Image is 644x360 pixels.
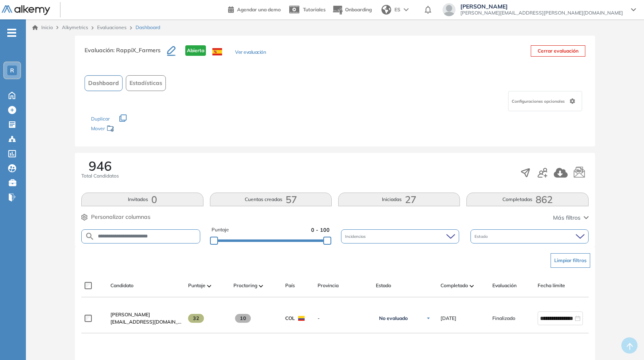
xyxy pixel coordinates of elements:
div: Configuraciones opcionales [508,91,582,111]
span: Puntaje [188,282,205,289]
a: Inicio [32,24,53,31]
button: Dashboard [85,75,123,91]
span: Total Candidatos [81,172,119,180]
button: Completadas862 [466,193,588,206]
span: Estadísticas [129,79,162,87]
span: Más filtros [553,214,580,222]
img: [missing "en.ARROW_ALT" translation] [207,285,211,287]
img: Ícono de flecha [426,316,431,321]
span: 32 [188,314,204,323]
img: [missing "en.ARROW_ALT" translation] [470,285,474,287]
span: Dashboard [136,24,160,31]
span: 946 [89,159,112,172]
button: Más filtros [553,214,589,222]
span: Puntaje [212,226,229,234]
button: Invitados0 [81,193,203,206]
span: 10 [235,314,251,323]
span: Evaluación [492,282,517,289]
span: Proctoring [233,282,257,289]
button: Estadísticas [126,75,166,91]
div: Estado [470,229,589,244]
span: Alkymetrics [62,24,88,30]
span: No evaluado [379,315,408,322]
span: COL [285,315,295,322]
a: Agendar una demo [228,4,281,14]
div: Incidencias [341,229,459,244]
a: Evaluaciones [97,24,127,30]
span: Onboarding [345,6,372,13]
span: Candidato [110,282,133,289]
img: COL [298,316,305,321]
span: - [318,315,369,322]
span: Finalizado [492,315,515,322]
button: Personalizar columnas [81,213,150,221]
span: Estado [475,233,489,239]
span: [PERSON_NAME] [460,3,623,10]
span: Configuraciones opcionales [512,98,566,104]
span: Fecha límite [538,282,565,289]
span: : RappiX_Farmers [113,47,161,54]
a: [PERSON_NAME] [110,311,182,318]
button: Ver evaluación [235,49,266,57]
span: Estado [376,282,391,289]
span: Agendar una demo [237,6,281,13]
span: Personalizar columnas [91,213,150,221]
span: Duplicar [91,116,110,122]
div: Mover [91,122,172,137]
h3: Evaluación [85,45,167,62]
span: Incidencias [345,233,367,239]
span: [EMAIL_ADDRESS][DOMAIN_NAME] [110,318,182,326]
img: world [381,5,391,15]
span: Tutoriales [303,6,326,13]
span: Abierta [185,45,206,56]
span: Provincia [318,282,339,289]
span: ES [394,6,400,13]
img: Logo [2,5,50,15]
span: País [285,282,295,289]
i: - [7,32,16,34]
span: [DATE] [441,315,456,322]
span: Dashboard [88,79,119,87]
button: Onboarding [332,1,372,19]
span: R [10,67,14,74]
img: ESP [212,48,222,55]
img: arrow [404,8,409,11]
span: Completado [441,282,468,289]
img: SEARCH_ALT [85,231,95,241]
button: Limpiar filtros [551,253,590,268]
span: [PERSON_NAME] [110,311,150,318]
span: [PERSON_NAME][EMAIL_ADDRESS][PERSON_NAME][DOMAIN_NAME] [460,10,623,16]
button: Cerrar evaluación [531,45,585,57]
img: [missing "en.ARROW_ALT" translation] [259,285,263,287]
button: Iniciadas27 [338,193,460,206]
button: Cuentas creadas57 [210,193,332,206]
span: 0 - 100 [311,226,330,234]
